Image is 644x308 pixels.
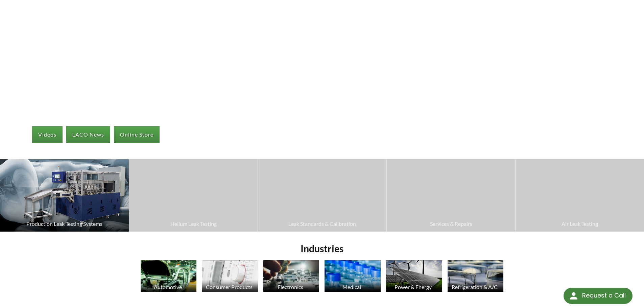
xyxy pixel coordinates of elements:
img: round button [568,290,579,301]
a: LACO News [66,126,110,143]
a: Online Store [114,126,160,143]
div: Power & Energy [385,284,442,290]
a: Consumer Products Consumer Products image [202,260,258,293]
div: Medical [324,284,380,290]
img: Medicine Bottle image [325,260,381,292]
h2: Industries [138,242,506,255]
a: Refrigeration & A/C HVAC Products image [448,260,504,293]
img: HVAC Products image [448,260,504,292]
a: Electronics Electronics image [263,260,319,293]
img: Consumer Products image [202,260,258,292]
div: Automotive [140,284,196,290]
div: Consumer Products [201,284,257,290]
span: Air Leak Testing [519,219,641,228]
a: Power & Energy Solar Panels image [386,260,442,293]
a: Air Leak Testing [516,159,644,231]
img: Solar Panels image [386,260,442,292]
a: Helium Leak Testing [129,159,258,231]
a: Medical Medicine Bottle image [325,260,381,293]
img: Electronics image [263,260,319,292]
a: Leak Standards & Calibration [258,159,386,231]
div: Request a Call [564,288,633,304]
div: Electronics [262,284,319,290]
img: Automotive Industry image [141,260,197,292]
a: Automotive Automotive Industry image [141,260,197,293]
div: Request a Call [582,288,626,303]
a: Videos [32,126,63,143]
a: Services & Repairs [387,159,515,231]
span: Leak Standards & Calibration [261,219,383,228]
span: Services & Repairs [390,219,512,228]
div: Refrigeration & A/C [447,284,503,290]
span: Production Leak Testing Systems [3,219,125,228]
span: Helium Leak Testing [133,219,254,228]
